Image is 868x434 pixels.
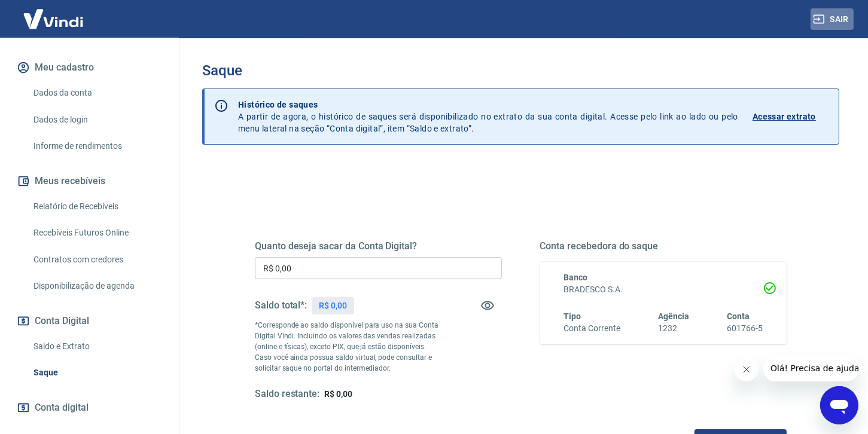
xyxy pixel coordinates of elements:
a: Acessar extrato [753,99,829,135]
h5: Quanto deseja sacar da Conta Digital? [255,240,502,252]
span: Banco [564,273,588,282]
p: A partir de agora, o histórico de saques será disponibilizado no extrato da sua conta digital. Ac... [238,99,738,135]
iframe: Mensagem da empresa [763,355,858,381]
span: Conta [727,311,750,321]
span: Agência [658,311,689,321]
span: R$ 0,00 [324,389,352,399]
a: Dados da conta [29,81,165,105]
p: R$ 0,00 [319,299,347,312]
h5: Conta recebedora do saque [540,240,787,252]
a: Recebíveis Futuros Online [29,221,165,245]
p: Acessar extrato [753,111,816,123]
a: Conta digital [14,395,165,421]
button: Sair [811,8,854,30]
p: Histórico de saques [238,99,738,111]
button: Meu cadastro [14,54,165,81]
span: Olá! Precisa de ajuda? [7,8,100,18]
h6: 1232 [658,322,689,335]
button: Meus recebíveis [14,168,165,194]
h6: Conta Corrente [564,322,620,335]
h5: Saldo restante: [255,388,319,401]
img: Vindi [14,1,92,37]
iframe: Botão para abrir a janela de mensagens [820,386,858,424]
a: Disponibilização de agenda [29,274,165,298]
a: Dados de login [29,108,165,132]
a: Informe de rendimentos [29,134,165,158]
h6: BRADESCO S.A. [564,283,763,296]
a: Contratos com credores [29,247,165,272]
a: Saldo e Extrato [29,334,165,359]
iframe: Fechar mensagem [735,357,759,381]
span: Tipo [564,311,581,321]
a: Relatório de Recebíveis [29,194,165,219]
a: Saque [29,360,165,385]
h6: 601766-5 [727,322,763,335]
h3: Saque [202,62,839,79]
button: Conta Digital [14,308,165,334]
h5: Saldo total*: [255,299,307,311]
p: *Corresponde ao saldo disponível para uso na sua Conta Digital Vindi. Incluindo os valores das ve... [255,320,440,374]
span: Conta digital [35,399,89,416]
